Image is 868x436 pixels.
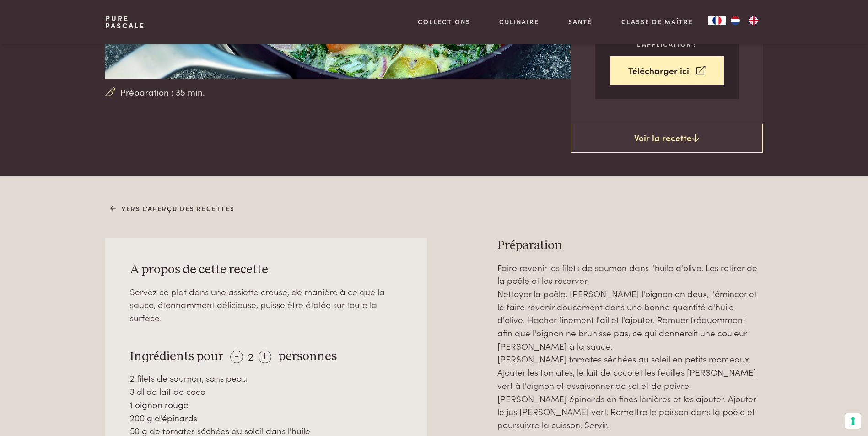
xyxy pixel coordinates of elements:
[130,385,403,398] div: 3 dl de lait de coco
[726,16,744,25] a: NL
[845,413,861,429] button: Vos préférences en matière de consentement pour les technologies de suivi
[744,16,763,25] a: EN
[610,56,724,85] a: Télécharger ici
[497,261,763,431] p: Faire revenir les filets de saumon dans l'huile d'olive. Les retirer de la poêle et les réserver....
[248,348,253,363] span: 2
[726,16,763,25] ul: Language list
[130,350,223,363] span: Ingrédients pour
[130,411,403,425] div: 200 g d'épinards
[120,85,205,99] span: Préparation : 35 min.
[571,124,763,153] a: Voir la recette
[708,16,763,25] aside: Language selected: Français
[130,398,403,411] div: 1 oignon rouge
[278,350,337,363] span: personnes
[418,17,470,27] a: Collections
[497,238,763,254] h3: Préparation
[105,15,145,29] a: PurePascale
[621,17,693,27] a: Classe de maître
[130,372,403,385] div: 2 filets de saumon, sans peau
[130,262,403,278] h3: A propos de cette recette
[230,351,243,363] div: -
[259,351,271,363] div: +
[110,204,235,213] a: Vers l'aperçu des recettes
[708,16,726,25] a: FR
[130,285,403,324] div: Servez ce plat dans une assiette creuse, de manière à ce que la sauce, étonnamment délicieuse, pu...
[708,16,726,25] div: Language
[499,17,539,27] a: Culinaire
[568,17,592,27] a: Santé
